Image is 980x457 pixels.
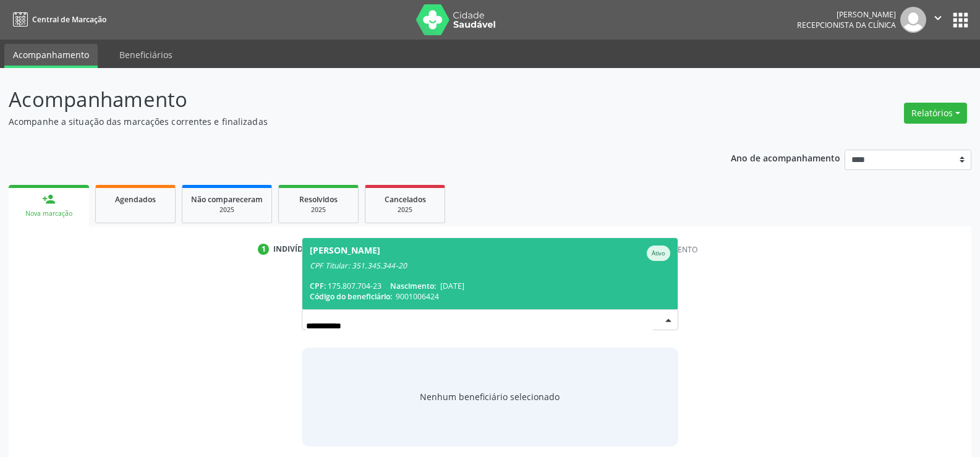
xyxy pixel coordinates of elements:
[258,244,269,255] div: 1
[310,281,326,291] span: CPF:
[652,249,665,257] small: Ativo
[396,291,439,302] span: 9001006424
[310,261,670,271] div: CPF Titular: 351.345.344-20
[288,205,349,215] div: 2025
[299,194,338,205] span: Resolvidos
[374,205,436,215] div: 2025
[390,281,436,291] span: Nascimento:
[926,7,950,33] button: 
[797,20,896,30] span: Recepcionista da clínica
[42,192,56,206] div: person_add
[904,103,967,124] button: Relatórios
[440,281,464,291] span: [DATE]
[731,150,840,165] p: Ano de acompanhamento
[797,9,896,20] div: [PERSON_NAME]
[4,44,98,68] a: Acompanhamento
[385,194,426,205] span: Cancelados
[115,194,156,205] span: Agendados
[191,194,263,205] span: Não compareceram
[111,44,181,66] a: Beneficiários
[310,291,392,302] span: Código do beneficiário:
[9,115,683,128] p: Acompanhe a situação das marcações correntes e finalizadas
[310,281,670,291] div: 175.807.704-23
[191,205,263,215] div: 2025
[420,390,560,403] span: Nenhum beneficiário selecionado
[9,9,106,30] a: Central de Marcação
[950,9,971,31] button: apps
[32,14,106,25] span: Central de Marcação
[9,84,683,115] p: Acompanhamento
[273,244,315,255] div: Indivíduo
[931,11,945,25] i: 
[310,246,380,261] div: [PERSON_NAME]
[17,209,80,218] div: Nova marcação
[900,7,926,33] img: img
